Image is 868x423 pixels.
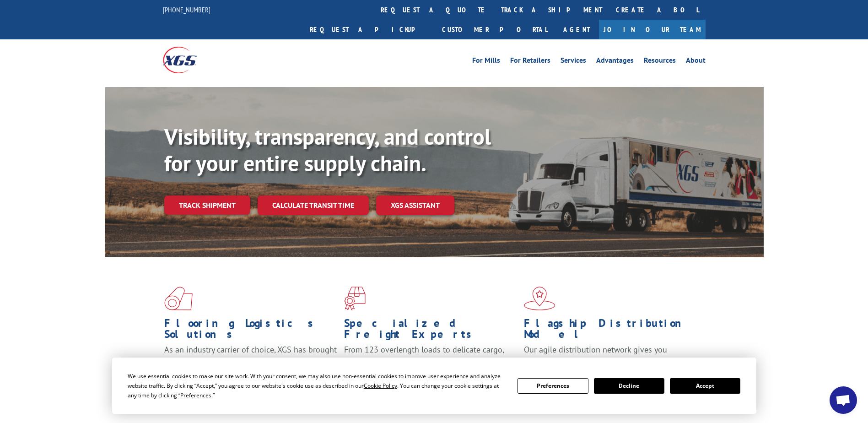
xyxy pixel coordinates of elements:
[524,287,555,310] img: xgs-icon-flagship-distribution-model-red
[830,386,857,414] div: Open chat
[112,358,756,414] div: Cookie Consent Prompt
[303,20,435,39] a: Request a pickup
[524,344,692,366] span: Our agile distribution network gives you nationwide inventory management on demand.
[128,371,507,400] div: We use essential cookies to make our site work. With your consent, we may also use non-essential ...
[561,57,586,67] a: Services
[435,20,554,39] a: Customer Portal
[510,57,550,67] a: For Retailers
[164,318,337,344] h1: Flooring Logistics Solutions
[164,195,250,215] a: Track shipment
[258,195,369,215] a: Calculate transit time
[364,382,397,390] span: Cookie Policy
[344,344,517,385] p: From 123 overlength loads to delicate cargo, our experienced staff knows the best way to move you...
[164,122,491,177] b: Visibility, transparency, and control for your entire supply chain.
[594,378,664,394] button: Decline
[163,5,210,14] a: [PHONE_NUMBER]
[524,318,697,344] h1: Flagship Distribution Model
[670,378,740,394] button: Accept
[376,195,454,215] a: XGS ASSISTANT
[164,287,193,310] img: xgs-icon-total-supply-chain-intelligence-red
[180,391,211,399] span: Preferences
[344,318,517,344] h1: Specialized Freight Experts
[644,57,676,67] a: Resources
[518,378,588,394] button: Preferences
[554,20,599,39] a: Agent
[596,57,634,67] a: Advantages
[164,344,337,377] span: As an industry carrier of choice, XGS has brought innovation and dedication to flooring logistics...
[344,287,366,310] img: xgs-icon-focused-on-flooring-red
[472,57,500,67] a: For Mills
[599,20,706,39] a: Join Our Team
[686,57,706,67] a: About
